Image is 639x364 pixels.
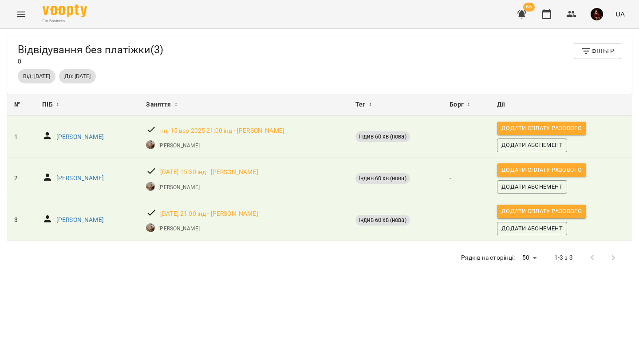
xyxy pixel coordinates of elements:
[43,18,87,24] span: For Business
[160,127,284,135] a: пн, 15 вер 2025 21:00 інд - [PERSON_NAME]
[369,99,372,110] span: ↕
[355,216,410,224] span: Індив 60 хв (нова)
[14,99,28,110] div: №
[42,99,52,110] span: ПІБ
[160,168,258,177] a: [DATE] 15:30 інд - [PERSON_NAME]
[519,251,540,264] div: 50
[501,224,563,233] span: Додати Абонемент
[497,222,567,235] button: Додати Абонемент
[523,3,535,12] span: 65
[450,133,483,142] p: -
[497,99,625,110] div: Дії
[7,158,35,199] td: 2
[56,216,104,225] a: [PERSON_NAME]
[615,9,625,19] span: UA
[355,99,365,110] span: Тег
[501,165,582,175] span: Додати сплату разового
[497,180,567,194] button: Додати Абонемент
[574,43,621,59] button: Фільтр
[158,225,199,233] a: [PERSON_NAME]
[174,99,177,110] span: ↕
[554,253,573,262] p: 1-3 з 3
[461,253,515,262] p: Рядків на сторінці:
[158,183,199,191] a: [PERSON_NAME]
[591,8,603,20] img: e6de9153dec4ca9d7763537413c7a747.jpg
[18,43,163,57] h5: Відвідування без платіжки ( 3 )
[146,223,155,232] img: Хадіжа Зейналова
[43,4,87,17] img: Voopty Logo
[497,205,586,218] button: Додати сплату разового
[497,122,586,135] button: Додати сплату разового
[146,182,155,191] img: Хадіжа Зейналова
[501,206,582,216] span: Додати сплату разового
[467,99,470,110] span: ↕
[581,46,614,56] span: Фільтр
[56,174,104,183] a: [PERSON_NAME]
[501,123,582,133] span: Додати сплату разового
[355,133,410,141] span: Індив 60 хв (нова)
[450,174,483,183] p: -
[355,174,410,182] span: Індив 60 хв (нова)
[501,140,563,150] span: Додати Абонемент
[497,138,567,152] button: Додати Абонемент
[146,99,171,110] span: Заняття
[612,6,628,22] button: UA
[497,163,586,177] button: Додати сплату разового
[7,199,35,241] td: 3
[450,216,483,225] p: -
[11,4,32,25] button: Menu
[501,182,563,192] span: Додати Абонемент
[56,133,104,142] a: [PERSON_NAME]
[56,99,59,110] span: ↕
[158,142,199,150] a: [PERSON_NAME]
[18,43,163,66] div: 0
[7,116,35,158] td: 1
[160,210,258,218] a: [DATE] 21:00 інд - [PERSON_NAME]
[59,72,96,80] span: До: [DATE]
[146,140,155,149] img: Хадіжа Зейналова
[18,72,55,80] span: Від: [DATE]
[450,99,464,110] span: Борг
